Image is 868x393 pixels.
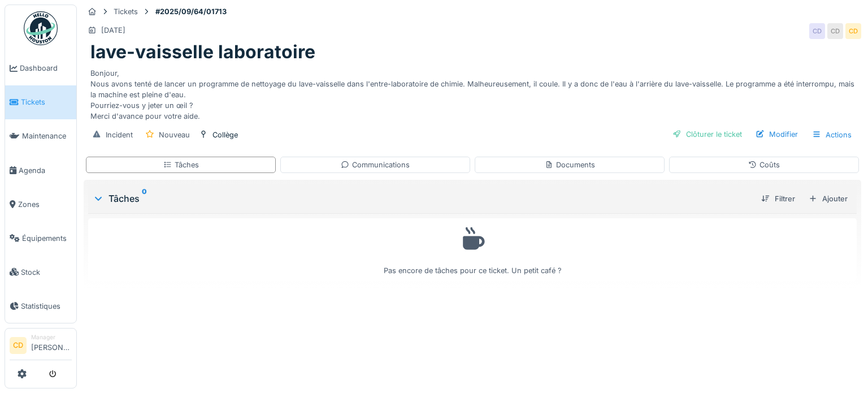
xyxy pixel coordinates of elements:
[5,255,76,289] a: Stock
[31,333,72,342] div: Manager
[22,131,72,141] span: Maintenance
[827,23,843,39] div: CD
[24,11,58,45] img: Badge_color-CXgf-gQk.svg
[5,289,76,323] a: Statistiques
[5,85,76,119] a: Tickets
[142,192,147,205] sup: 0
[5,51,76,85] a: Dashboard
[22,233,72,244] span: Équipements
[5,187,76,221] a: Zones
[19,165,72,176] span: Agenda
[804,191,852,206] div: Ajouter
[18,199,72,210] span: Zones
[212,129,238,140] div: Collège
[845,23,861,39] div: CD
[5,153,76,187] a: Agenda
[21,301,72,312] span: Statistiques
[748,159,780,170] div: Coûts
[807,127,857,143] div: Actions
[96,223,849,276] div: Pas encore de tâches pour ce ticket. Un petit café ?
[114,6,138,17] div: Tickets
[163,159,199,170] div: Tâches
[20,63,72,74] span: Dashboard
[21,97,72,107] span: Tickets
[668,127,747,142] div: Clôturer le ticket
[93,192,752,205] div: Tâches
[10,337,27,354] li: CD
[106,129,133,140] div: Incident
[5,119,76,153] a: Maintenance
[757,191,800,206] div: Filtrer
[31,333,72,357] li: [PERSON_NAME]
[545,159,595,170] div: Documents
[90,41,315,63] h1: lave-vaisselle laboratoire
[10,333,72,360] a: CD Manager[PERSON_NAME]
[341,159,410,170] div: Communications
[751,127,802,142] div: Modifier
[5,221,76,255] a: Équipements
[151,6,231,17] strong: #2025/09/64/01713
[809,23,825,39] div: CD
[159,129,190,140] div: Nouveau
[90,63,854,122] div: Bonjour, Nous avons tenté de lancer un programme de nettoyage du lave-vaisselle dans l'entre-labo...
[21,267,72,278] span: Stock
[101,25,125,36] div: [DATE]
